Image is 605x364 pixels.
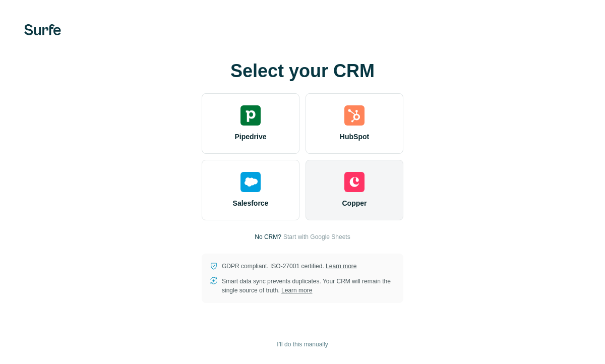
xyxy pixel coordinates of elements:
[277,340,328,349] span: I’ll do this manually
[344,172,365,192] img: copper's logo
[234,132,266,142] span: Pipedrive
[340,132,369,142] span: HubSpot
[342,198,367,208] span: Copper
[283,232,350,241] button: Start with Google Sheets
[240,172,261,192] img: salesforce's logo
[202,61,403,81] h1: Select your CRM
[281,287,312,294] a: Learn more
[222,277,395,295] p: Smart data sync prevents duplicates. Your CRM will remain the single source of truth.
[222,262,356,271] p: GDPR compliant. ISO-27001 certified.
[233,198,269,208] span: Salesforce
[344,105,365,126] img: hubspot's logo
[240,105,261,126] img: pipedrive's logo
[326,263,356,270] a: Learn more
[24,24,61,35] img: Surfe's logo
[270,337,335,352] button: I’ll do this manually
[255,232,281,241] p: No CRM?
